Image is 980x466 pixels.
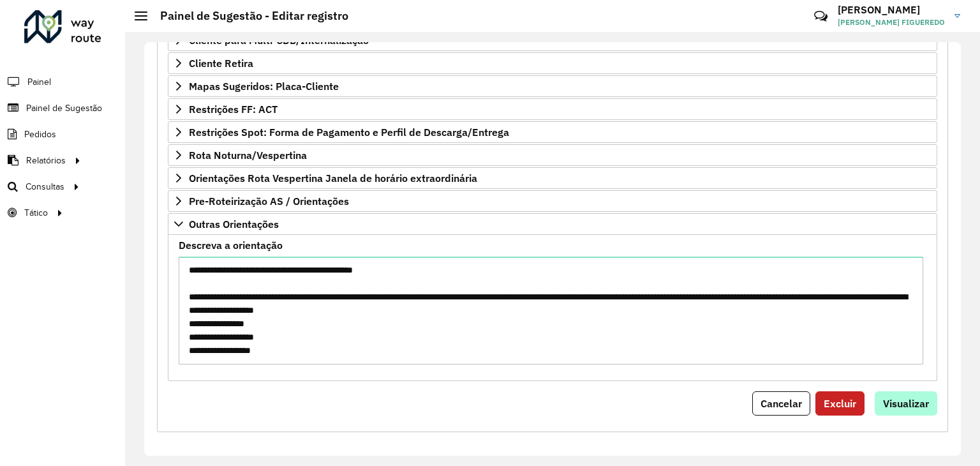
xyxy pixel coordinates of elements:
[189,81,339,91] span: Mapas Sugeridos: Placa-Cliente
[168,144,937,166] a: Rota Noturna/Vespertina
[147,9,348,23] h2: Painel de Sugestão - Editar registro
[189,104,278,114] span: Restrições FF: ACT
[189,58,253,68] span: Cliente Retira
[838,4,945,16] h3: [PERSON_NAME]
[168,75,937,97] a: Mapas Sugeridos: Placa-Cliente
[26,180,64,193] span: Consultas
[815,391,865,416] button: Excluir
[883,397,929,410] span: Visualizar
[189,173,477,183] span: Orientações Rota Vespertina Janela de horário extraordinária
[189,35,369,45] span: Cliente para Multi-CDD/Internalização
[761,397,802,410] span: Cancelar
[838,17,945,28] span: [PERSON_NAME] FIGUEREDO
[26,101,102,115] span: Painel de Sugestão
[824,397,856,410] span: Excluir
[752,391,810,416] button: Cancelar
[875,391,937,416] button: Visualizar
[168,167,937,189] a: Orientações Rota Vespertina Janela de horário extraordinária
[179,237,283,253] label: Descreva a orientação
[189,150,307,160] span: Rota Noturna/Vespertina
[168,213,937,235] a: Outras Orientações
[168,52,937,74] a: Cliente Retira
[189,196,349,206] span: Pre-Roteirização AS / Orientações
[189,127,509,137] span: Restrições Spot: Forma de Pagamento e Perfil de Descarga/Entrega
[168,98,937,120] a: Restrições FF: ACT
[24,206,48,220] span: Tático
[168,121,937,143] a: Restrições Spot: Forma de Pagamento e Perfil de Descarga/Entrega
[27,75,51,89] span: Painel
[24,128,56,141] span: Pedidos
[168,235,937,381] div: Outras Orientações
[168,190,937,212] a: Pre-Roteirização AS / Orientações
[26,154,66,167] span: Relatórios
[807,3,835,30] a: Contato Rápido
[189,219,279,229] span: Outras Orientações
